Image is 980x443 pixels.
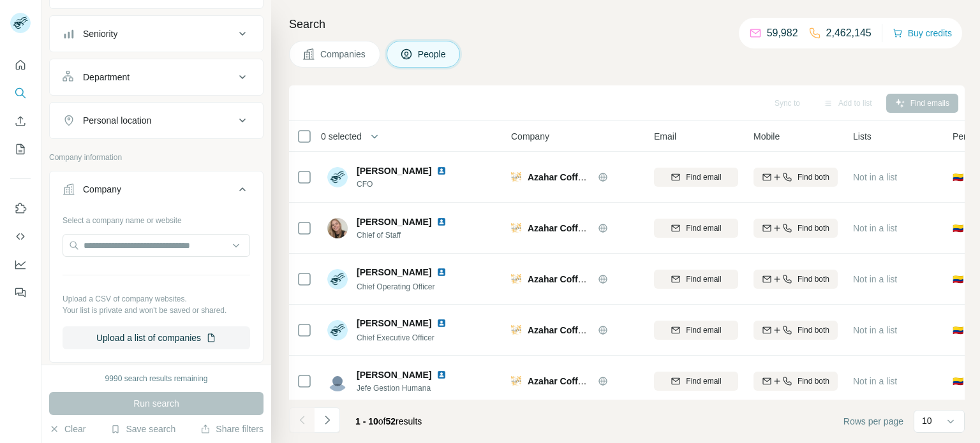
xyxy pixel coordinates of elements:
[50,18,263,49] button: Seniority
[754,270,838,289] button: Find both
[10,225,31,248] button: Use Surfe API
[953,375,963,388] span: 🇨🇴
[528,376,631,386] span: Azahar Coffee Company
[320,48,367,61] span: Companies
[10,82,31,105] button: Search
[357,382,462,394] span: Jefe Gestion Humana
[853,376,897,386] span: Not in a list
[63,210,250,226] div: Select a company name or website
[798,375,829,387] span: Find both
[436,217,447,227] img: LinkedIn logo
[853,325,897,335] span: Not in a list
[289,15,965,33] h4: Search
[754,168,838,187] button: Find both
[357,215,431,228] span: [PERSON_NAME]
[853,223,897,233] span: Not in a list
[49,423,85,435] button: Clear
[686,222,721,234] span: Find email
[83,183,121,196] div: Company
[50,62,263,92] button: Department
[953,222,963,235] span: 🇨🇴
[511,130,549,143] span: Company
[754,372,838,391] button: Find both
[357,333,434,342] span: Chief Executive Officer
[686,375,721,387] span: Find email
[357,178,462,190] span: CFO
[654,372,738,391] button: Find email
[355,416,422,426] span: results
[10,138,31,161] button: My lists
[798,324,829,336] span: Find both
[63,293,250,305] p: Upload a CSV of company websites.
[754,321,838,340] button: Find both
[511,376,521,386] img: Logo of Azahar Coffee Company
[436,267,447,277] img: LinkedIn logo
[686,171,721,183] span: Find email
[50,174,263,210] button: Company
[357,164,431,177] span: [PERSON_NAME]
[826,25,872,41] p: 2,462,145
[10,253,31,276] button: Dashboard
[654,270,738,289] button: Find email
[686,273,721,285] span: Find email
[853,130,872,143] span: Lists
[654,168,738,187] button: Find email
[953,324,963,337] span: 🇨🇴
[105,373,208,384] div: 9990 search results remaining
[83,27,117,40] div: Seniority
[654,321,738,340] button: Find email
[357,282,435,291] span: Chief Operating Officer
[798,171,829,183] span: Find both
[63,305,250,316] p: Your list is private and won't be saved or shared.
[686,324,721,336] span: Find email
[50,105,263,136] button: Personal location
[654,219,738,238] button: Find email
[418,48,447,61] span: People
[49,152,264,163] p: Company information
[10,110,31,133] button: Enrich CSV
[63,326,250,349] button: Upload a list of companies
[953,171,963,184] span: 🇨🇴
[321,130,362,143] span: 0 selected
[355,416,378,426] span: 1 - 10
[798,222,829,234] span: Find both
[754,130,780,143] span: Mobile
[511,325,521,335] img: Logo of Azahar Coffee Company
[378,416,386,426] span: of
[893,24,952,42] button: Buy credits
[10,197,31,220] button: Use Surfe on LinkedIn
[436,166,447,176] img: LinkedIn logo
[853,274,897,284] span: Not in a list
[528,172,631,182] span: Azahar Coffee Company
[511,274,521,284] img: Logo of Azahar Coffee Company
[357,229,462,241] span: Chief of Staff
[953,273,963,286] span: 🇨🇴
[922,414,932,427] p: 10
[843,415,903,428] span: Rows per page
[327,320,348,340] img: Avatar
[528,223,631,233] span: Azahar Coffee Company
[10,281,31,304] button: Feedback
[767,25,798,41] p: 59,982
[511,172,521,182] img: Logo of Azahar Coffee Company
[327,167,348,187] img: Avatar
[327,269,348,289] img: Avatar
[357,368,431,381] span: [PERSON_NAME]
[200,423,264,435] button: Share filters
[83,114,151,127] div: Personal location
[327,218,348,238] img: Avatar
[528,325,631,335] span: Azahar Coffee Company
[315,407,340,433] button: Navigate to next page
[511,223,521,233] img: Logo of Azahar Coffee Company
[386,416,396,426] span: 52
[10,54,31,76] button: Quick start
[436,318,447,328] img: LinkedIn logo
[853,172,897,182] span: Not in a list
[798,273,829,285] span: Find both
[754,219,838,238] button: Find both
[110,423,175,435] button: Save search
[357,317,431,330] span: [PERSON_NAME]
[83,71,130,84] div: Department
[436,370,447,380] img: LinkedIn logo
[327,371,348,391] img: Avatar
